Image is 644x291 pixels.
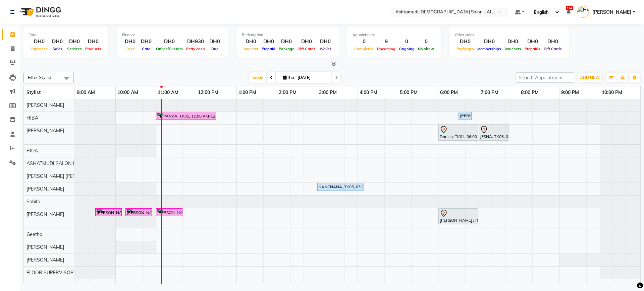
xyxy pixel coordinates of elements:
div: DH930 [184,38,207,46]
span: Prepaids [523,47,542,51]
div: DH0 [29,38,49,46]
img: logo [17,3,63,21]
span: Vouchers [503,47,523,51]
span: Geetha [26,231,42,237]
span: Card [140,47,152,51]
span: Filter Stylist [28,75,51,80]
div: DH0 [476,38,503,46]
div: DH0 [65,38,84,46]
span: [PERSON_NAME] [26,244,64,250]
span: Prepaid [260,47,277,51]
div: [PERSON_NAME], TK06, 09:30 AM-10:10 AM, Saree Draping [96,209,121,216]
div: DH0 [277,38,296,46]
span: Expenses [29,47,49,51]
div: DH0 [207,38,223,46]
div: DH0 [317,38,333,46]
span: Sales [51,47,64,51]
a: 1:00 PM [237,88,258,97]
span: [PERSON_NAME] [PERSON_NAME] [26,173,103,179]
span: Voucher [242,47,260,51]
div: DH0 [122,38,138,46]
a: 5:00 PM [398,88,419,97]
a: 9:00 PM [559,88,581,97]
div: [PERSON_NAME] / RUKSHSAD, TK08, 06:00 PM-07:00 PM, Relaxing Massage [439,209,478,223]
span: Products [84,47,103,51]
img: Himanshu Akania [577,6,589,18]
div: KANCHANA, TK05, 03:00 PM-04:10 PM, Roots Color - [MEDICAL_DATA] Free [318,184,363,190]
span: Today [249,72,266,83]
span: No show [416,47,436,51]
span: Gift Cards [542,47,563,51]
div: JESNA, TK03, 07:00 PM-07:45 PM, Classic Pedicure [479,126,508,140]
span: [PERSON_NAME] [26,102,64,108]
div: [PERSON_NAME], TK07, 11:00 AM-11:40 AM, [PERSON_NAME] [157,209,182,216]
div: 0 [416,38,436,46]
div: DH0 [523,38,542,46]
input: 2025-09-04 [296,73,329,83]
div: DH0 [260,38,277,46]
span: [PERSON_NAME] [26,186,64,192]
div: Redemption [242,32,333,38]
a: 10:00 AM [116,88,140,97]
div: DH0 [542,38,563,46]
span: Cash [124,47,137,51]
span: Upcoming [375,47,397,51]
span: HIBA [26,115,38,121]
div: DH0 [84,38,103,46]
span: [PERSON_NAME] [26,257,64,263]
span: Memberships [476,47,503,51]
a: 9:00 AM [75,88,97,97]
span: Gift Cards [296,47,317,51]
span: [PERSON_NAME] [592,9,631,16]
span: Packages [455,47,476,51]
span: RIDA [26,148,38,154]
span: Thu [281,75,296,80]
div: PRIYANKA, TK01, 11:00 AM-12:30 PM, 03+10 steps Bridal Facial [157,113,215,119]
span: Ongoing [397,47,416,51]
div: DH0 [154,38,184,46]
span: Due [210,47,220,51]
div: DH0 [503,38,523,46]
span: ADD NEW [580,75,600,80]
span: ASHATMUDI SALON KARAMA [26,160,93,166]
div: DH0 [455,38,476,46]
span: Stylist [26,89,41,95]
span: [PERSON_NAME] [26,128,64,134]
div: Total [29,32,103,38]
a: 114 [567,9,571,15]
div: [PERSON_NAME], TK02, 06:30 PM-06:50 PM, Eyebrow Threading [459,113,471,119]
a: 2:00 PM [277,88,298,97]
span: Package [277,47,296,51]
a: 6:00 PM [438,88,460,97]
a: 3:00 PM [317,88,338,97]
span: 114 [566,6,573,10]
div: Other sales [455,32,563,38]
div: 0 [353,38,375,46]
span: Services [65,47,84,51]
span: Sobita [26,199,40,205]
span: Petty cash [184,47,207,51]
span: [PERSON_NAME] [26,211,64,217]
div: DH0 [296,38,317,46]
a: 12:00 PM [196,88,220,97]
a: 4:00 PM [358,88,379,97]
button: ADD NEW [578,73,601,82]
div: Danish, TK04, 06:00 PM-07:00 PM, Deep Tissue Massage [439,126,478,140]
span: Online/Custom [154,47,184,51]
div: [PERSON_NAME], TK09, 10:15 AM-10:55 AM, Saree Draping [126,209,151,216]
div: DH0 [49,38,65,46]
div: DH0 [242,38,260,46]
a: 11:00 AM [156,88,180,97]
div: Finance [122,32,223,38]
div: 0 [397,38,416,46]
input: Search Appointment [516,72,574,83]
a: 7:00 PM [479,88,500,97]
a: 8:00 PM [519,88,540,97]
div: 9 [375,38,397,46]
span: Wallet [318,47,333,51]
span: Completed [353,47,375,51]
div: Appointment [353,32,436,38]
a: 10:00 PM [600,88,624,97]
div: DH0 [138,38,154,46]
